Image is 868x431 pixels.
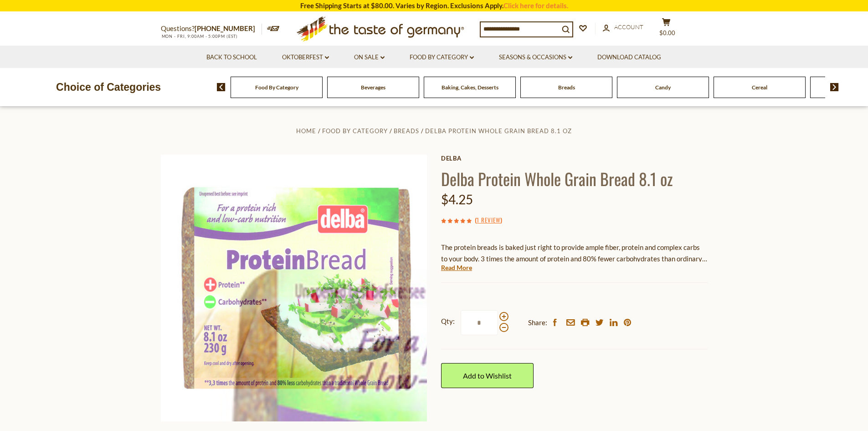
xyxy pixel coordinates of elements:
a: 1 Review [477,215,500,225]
a: Cereal [752,84,767,91]
a: [PHONE_NUMBER] [195,24,255,32]
span: ( ) [475,215,502,224]
p: The protein breads is baked just right to provide ample fiber, protein and complex carbs to your ... [441,242,708,265]
span: $4.25 [441,192,473,207]
a: Beverages [361,84,385,91]
strong: Qty: [441,316,455,327]
span: $0.00 [659,29,675,36]
a: Add to Wishlist [441,363,534,388]
a: Back to School [206,52,257,62]
a: Read More [441,263,472,272]
button: $0.00 [653,18,680,41]
a: Food By Category [322,127,388,135]
h1: Delba Protein Whole Grain Bread 8.1 oz [441,168,708,189]
a: Oktoberfest [282,52,329,62]
input: Qty: [461,310,498,335]
a: Seasons & Occasions [499,52,572,62]
a: Breads [558,84,575,91]
a: Food By Category [255,84,298,91]
span: Share: [528,317,547,328]
a: Food By Category [410,52,474,62]
span: Account [614,23,643,31]
a: Delba [441,155,708,162]
img: next arrow [830,83,839,91]
a: Delba Protein Whole Grain Bread 8.1 oz [425,127,572,135]
p: Questions? [161,23,262,35]
a: Account [603,22,643,32]
a: Baking, Cakes, Desserts [442,84,498,91]
a: Home [296,127,316,135]
img: previous arrow [217,83,226,91]
img: Delba Protein Whole Grain Bread 8.1 oz [161,155,427,421]
a: Breads [394,127,419,135]
a: Candy [655,84,671,91]
a: On Sale [354,52,385,62]
a: Download Catalog [597,52,661,62]
span: MON - FRI, 9:00AM - 5:00PM (EST) [161,34,238,39]
a: Click here for details. [503,1,568,10]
